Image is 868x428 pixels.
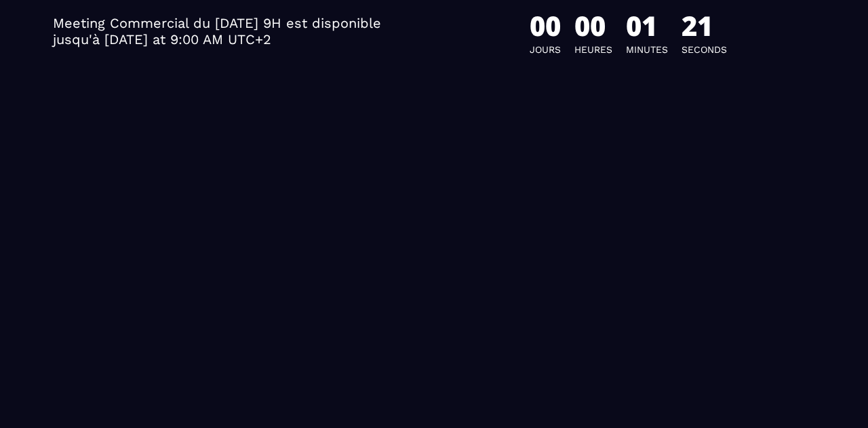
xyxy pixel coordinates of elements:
span: Meeting Commercial du [DATE] 9H est disponible jusqu'à [DATE] at 9:00 AM UTC+2 [53,15,427,47]
span: Heures [574,44,612,55]
div: 00 [574,7,612,44]
span: Minutes [626,44,668,55]
div: 00 [530,7,561,44]
span: Jours [530,44,561,55]
div: 21 [682,7,727,44]
div: 01 [626,7,668,44]
span: Seconds [682,44,727,55]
